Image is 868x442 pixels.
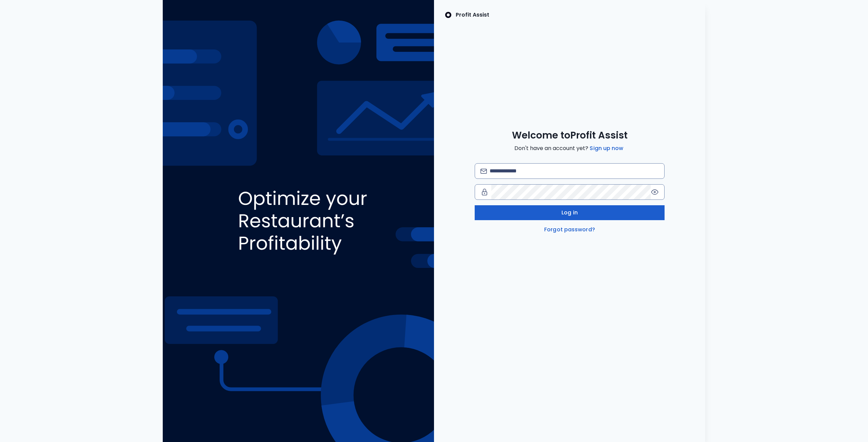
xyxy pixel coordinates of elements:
[456,11,489,19] p: Profit Assist
[514,144,625,152] span: Don't have an account yet?
[512,129,628,142] span: Welcome to Profit Assist
[475,205,665,220] button: Log in
[561,209,578,217] span: Log in
[588,144,625,152] a: Sign up now
[480,169,487,174] img: email
[543,226,596,234] a: Forgot password?
[445,11,452,19] img: SpotOn Logo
